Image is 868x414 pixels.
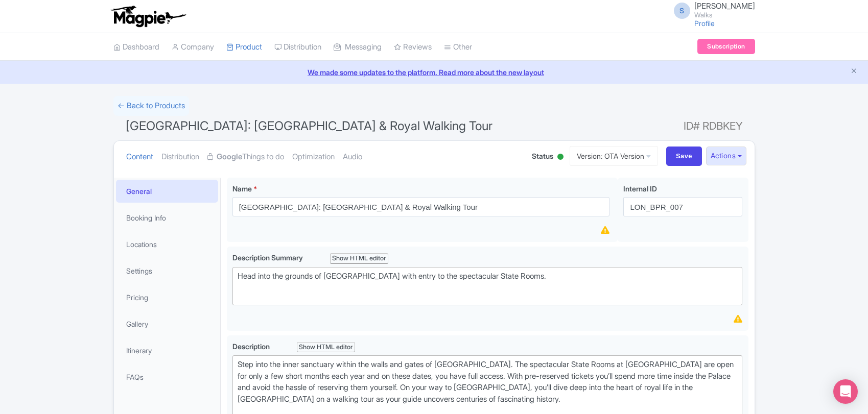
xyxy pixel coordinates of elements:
[330,253,389,264] div: Show HTML editor
[674,3,690,19] span: S
[532,151,553,161] span: Status
[694,19,715,28] a: Profile
[116,286,218,309] a: Pricing
[394,33,432,61] a: Reviews
[274,33,321,61] a: Distribution
[706,147,746,165] button: Actions
[694,12,755,18] small: Walks
[297,342,356,353] div: Show HTML editor
[116,366,218,388] a: FAQs
[570,146,658,166] a: Version: OTA Version
[126,141,153,173] a: Content
[343,141,362,173] a: Audio
[113,33,159,61] a: Dashboard
[238,271,738,294] div: Head into the grounds of [GEOGRAPHIC_DATA] with entry to the spectacular State Rooms.
[555,150,566,165] div: Active
[126,118,492,133] span: [GEOGRAPHIC_DATA]: [GEOGRAPHIC_DATA] & Royal Walking Tour
[116,233,218,256] a: Locations
[226,33,262,61] a: Product
[116,180,218,203] a: General
[217,151,242,163] strong: Google
[6,67,862,78] a: We made some updates to the platform. Read more about the new layout
[108,5,187,28] img: logo-ab69f6fb50320c5b225c76a69d11143b.png
[292,141,335,173] a: Optimization
[113,96,189,116] a: ← Back to Products
[850,66,858,78] button: Close announcement
[116,206,218,229] a: Booking Info
[232,184,252,193] span: Name
[833,379,858,404] div: Open Intercom Messenger
[623,184,657,193] span: Internal ID
[161,141,199,173] a: Distribution
[684,116,743,136] span: ID# RDBKEY
[697,39,755,54] a: Subscription
[694,1,755,11] span: [PERSON_NAME]
[666,147,702,166] input: Save
[172,33,214,61] a: Company
[232,253,304,262] span: Description Summary
[232,342,271,351] span: Description
[116,312,218,335] a: Gallery
[116,339,218,362] a: Itinerary
[207,141,284,173] a: GoogleThings to do
[116,259,218,282] a: Settings
[444,33,472,61] a: Other
[668,2,755,18] a: S [PERSON_NAME] Walks
[334,33,382,61] a: Messaging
